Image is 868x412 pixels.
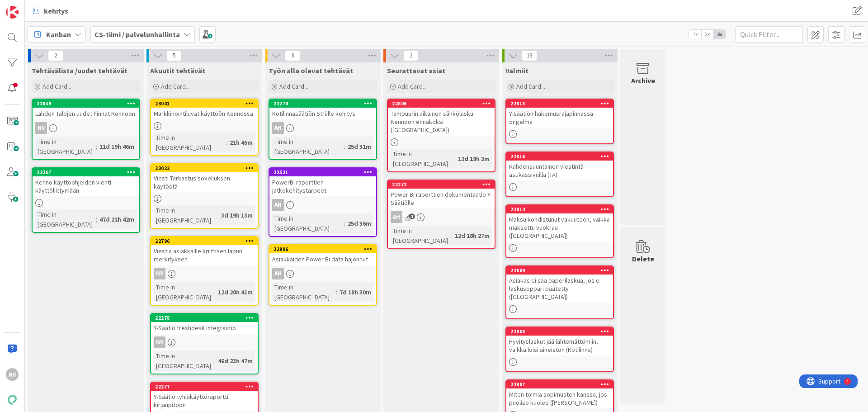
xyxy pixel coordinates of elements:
div: 25d 36m [345,218,373,228]
div: Asiakkaiden Power Bi data hajonnut [269,253,376,265]
a: 22272Power Bi raporttien dokumentaatio Y-SäätiölleAHTime in [GEOGRAPHIC_DATA]:12d 18h 27m [387,180,495,249]
div: 22796 [155,238,258,244]
div: Y-Säätiö freshdesk integraatio [151,322,258,334]
div: AH [269,122,376,134]
span: : [454,154,456,164]
div: 22278 [155,315,258,321]
div: 22270 [269,99,376,108]
div: Kenno käyttöohjeiden vienti käyttöliittymään [33,176,139,196]
div: AH [269,268,376,279]
span: 2 [48,50,63,61]
div: AH [272,199,284,211]
div: Time in [GEOGRAPHIC_DATA] [154,351,214,371]
a: 22796Viestiä asiakkaille kriittisen lapun merkityksenNVTime in [GEOGRAPHIC_DATA]:12d 20h 41m [150,236,259,306]
div: 22813Y-säätiön hakemusrajapinnassa ongelma [506,99,613,128]
div: 22796Viestiä asiakkaille kriittisen lapun merkityksen [151,237,258,265]
div: 22267 [33,168,139,176]
div: 22272 [388,180,495,189]
div: AH [272,122,284,134]
div: Markkinointiluvat käyttöön Kennossa [151,108,258,119]
div: Lahden Talojen uudet hinnat Kennoon [33,108,139,119]
div: Time in [GEOGRAPHIC_DATA] [272,213,344,233]
div: 22807 [506,380,613,388]
span: Valmiit [505,66,528,75]
span: 3 [285,50,300,61]
div: 22906 [274,246,376,252]
div: Tampuurin aikainen sähkölasku Kennoon ennakoksi ([GEOGRAPHIC_DATA]) [388,108,495,136]
div: 22816 [506,152,613,161]
img: avatar [6,393,19,406]
div: 22806 [392,100,495,107]
span: Add Card... [398,82,427,90]
div: Hyvityslaskut jää lähtemättömiin, vaikka loisi aineiston (Kotilinna) [506,336,613,355]
div: 22521 [274,169,376,175]
div: 22808 [506,327,613,336]
a: 22813Y-säätiön hakemusrajapinnassa ongelma [505,99,614,144]
span: Add Card... [279,82,308,90]
div: 46d 23h 47m [216,356,255,366]
a: 22816Kahdensuuntainen viestintä asukassivuilla (TA) [505,152,614,197]
div: 22806Tampuurin aikainen sähkölasku Kennoon ennakoksi ([GEOGRAPHIC_DATA]) [388,99,495,136]
div: Asiakas ei saa paperilaskua, jos e-laskusoppari päätetty ([GEOGRAPHIC_DATA]) [506,275,613,303]
a: 22270Kotilinnasäätiön Strålle kehitysAHTime in [GEOGRAPHIC_DATA]:25d 31m [269,99,377,160]
div: 22796 [151,237,258,245]
div: 22521PowerBi raporttien jatkokehitystarpeet [269,168,376,196]
div: NV [151,268,258,279]
div: Time in [GEOGRAPHIC_DATA] [272,137,344,156]
span: Add Card... [161,82,190,90]
a: 22806Tampuurin aikainen sähkölasku Kennoon ennakoksi ([GEOGRAPHIC_DATA])Time in [GEOGRAPHIC_DATA]... [387,99,495,172]
div: Archive [631,75,655,86]
div: NV [33,122,139,134]
div: 22816 [510,153,613,160]
div: Time in [GEOGRAPHIC_DATA] [272,282,336,302]
div: 12d 18h 27m [453,231,492,241]
div: NV [6,368,19,381]
span: : [96,214,97,224]
div: 22813 [510,100,613,107]
span: kehitys [44,5,68,16]
a: kehitys [28,3,74,19]
div: MIten toimia sopimusten kanssa, jos puoliso kuolee ([PERSON_NAME]) [506,388,613,408]
a: 22814Maksu kohdistunut vakuuteen, vaikka maksettu vuokraa ([GEOGRAPHIC_DATA]) [505,204,614,258]
div: Time in [GEOGRAPHIC_DATA] [154,282,214,302]
div: AH [272,268,284,279]
div: 22813 [506,99,613,108]
span: Seurattavat asiat [387,66,445,75]
div: 22906 [269,245,376,253]
div: 22906Asiakkaiden Power Bi data hajonnut [269,245,376,265]
div: 23022 [155,165,258,171]
div: 22809 [510,267,613,274]
img: Visit kanbanzone.com [6,6,19,19]
div: 21h 45m [227,137,255,147]
div: 25d 31m [345,142,373,152]
div: 23022 [151,164,258,172]
a: 22849Lahden Talojen uudet hinnat KennoonNVTime in [GEOGRAPHIC_DATA]:11d 19h 46m [32,99,140,160]
span: : [344,218,345,228]
div: 22277 [151,383,258,391]
span: 2 [403,50,419,61]
div: AH [269,199,376,211]
span: 5 [166,50,182,61]
div: Y-Säätiö tyhjäkäyttöraportti kirjanpitoon [151,391,258,411]
span: Kanban [46,29,71,40]
b: CS-tiimi / palvelunhallinta [94,30,180,39]
input: Quick Filter... [735,26,803,43]
div: 22814Maksu kohdistunut vakuuteen, vaikka maksettu vuokraa ([GEOGRAPHIC_DATA]) [506,205,613,242]
div: 22278Y-Säätiö freshdesk integraatio [151,314,258,334]
div: 23022Viesti Tarkastus sovelluksen käytöstä [151,164,258,192]
span: Add Card... [42,82,71,90]
div: 22816Kahdensuuntainen viestintä asukassivuilla (TA) [506,152,613,180]
div: 4 [47,4,49,11]
div: 23041 [151,99,258,108]
span: : [226,137,227,147]
a: 23041Markkinointiluvat käyttöön KennossaTime in [GEOGRAPHIC_DATA]:21h 45m [150,99,259,156]
span: 1x [689,30,701,39]
div: Time in [GEOGRAPHIC_DATA] [391,226,451,246]
div: 7d 18h 30m [337,287,373,297]
div: Time in [GEOGRAPHIC_DATA] [391,149,454,169]
div: 22809 [506,266,613,275]
div: Time in [GEOGRAPHIC_DATA] [35,209,96,229]
span: : [336,287,337,297]
span: Support [19,1,41,12]
div: Y-säätiön hakemusrajapinnassa ongelma [506,108,613,128]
